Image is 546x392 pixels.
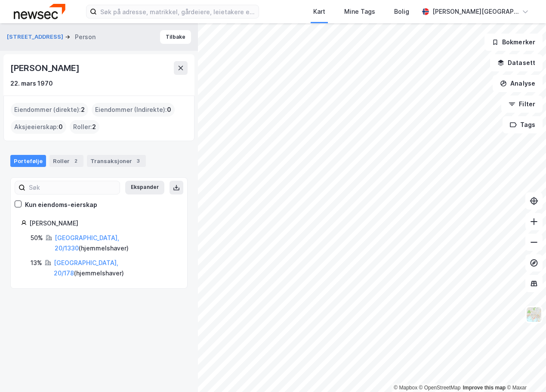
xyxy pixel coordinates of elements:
[59,122,63,132] span: 0
[81,105,85,115] span: 2
[490,54,543,71] button: Datasett
[31,258,42,268] div: 13%
[344,6,375,17] div: Mine Tags
[419,385,461,391] a: OpenStreetMap
[55,234,119,252] a: [GEOGRAPHIC_DATA], 20/1330
[394,385,417,391] a: Mapbox
[54,259,118,277] a: [GEOGRAPHIC_DATA], 20/178
[29,218,177,228] div: [PERSON_NAME]
[10,155,46,167] div: Portefølje
[7,33,65,41] button: [STREET_ADDRESS]
[49,155,83,167] div: Roller
[11,103,88,117] div: Eiendommer (direkte) :
[313,6,325,17] div: Kart
[70,120,99,134] div: Roller :
[526,306,542,323] img: Z
[71,157,80,165] div: 2
[463,385,506,391] a: Improve this map
[503,351,546,392] div: Kontrollprogram for chat
[484,34,543,51] button: Bokmerker
[503,351,546,392] iframe: Chat Widget
[11,120,66,134] div: Aksjeeierskap :
[167,105,171,115] span: 0
[503,116,543,133] button: Tags
[54,258,177,278] div: ( hjemmelshaver )
[501,96,543,113] button: Filter
[92,103,175,117] div: Eiendommer (Indirekte) :
[493,75,543,92] button: Analyse
[125,181,164,194] button: Ekspander
[394,6,409,17] div: Bolig
[97,5,259,18] input: Søk på adresse, matrikkel, gårdeiere, leietakere eller personer
[75,32,96,42] div: Person
[25,181,120,194] input: Søk
[25,200,97,210] div: Kun eiendoms-eierskap
[14,4,65,19] img: newsec-logo.f6e21ccffca1b3a03d2d.png
[160,30,191,44] button: Tilbake
[10,78,53,89] div: 22. mars 1970
[432,6,518,17] div: [PERSON_NAME][GEOGRAPHIC_DATA]
[87,155,146,167] div: Transaksjoner
[92,122,96,132] span: 2
[31,233,43,243] div: 50%
[10,61,81,75] div: [PERSON_NAME]
[134,157,142,165] div: 3
[55,233,177,253] div: ( hjemmelshaver )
